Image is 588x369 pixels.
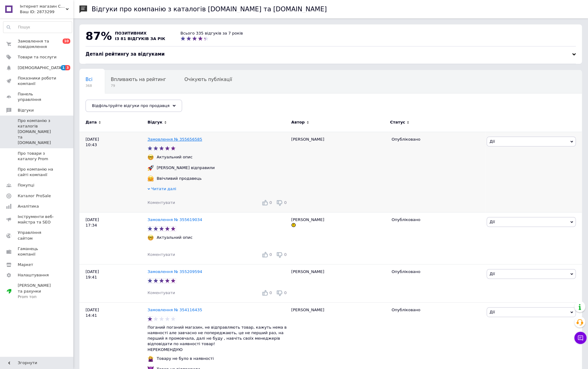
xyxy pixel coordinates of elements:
span: Інтернет магазин Світ жіночої краси [20,4,66,9]
span: Товари та послуги [18,54,57,60]
span: Про компанію на сайті компанії [18,167,57,178]
span: Всі [86,77,93,82]
span: [DEMOGRAPHIC_DATA] [18,65,63,71]
span: Дії [489,220,495,224]
div: Всього 335 відгуків за 7 років [181,31,243,36]
div: [DATE] 10:43 [79,132,148,212]
h1: Відгуки про компанію з каталогів [DOMAIN_NAME] та [DOMAIN_NAME] [92,6,327,13]
span: Налаштування [18,272,49,278]
span: Панель управління [18,91,57,102]
button: Чат з покупцем [574,332,586,344]
span: Показники роботи компанії [18,76,57,87]
span: Впливають на рейтинг [111,77,166,82]
span: Дії [489,139,495,144]
span: 79 [111,83,166,88]
span: [PERSON_NAME] та рахунки [18,283,57,300]
div: Опубліковано [392,137,482,142]
div: Prom топ [18,294,57,300]
div: Коментувати [148,252,175,257]
span: Очікують публікації [184,77,232,82]
span: із 81 відгуків за рік [115,36,165,41]
div: Ваш ID: 2873299 [20,9,73,15]
span: Відгук [148,120,163,125]
img: :hugging_face: [148,175,154,182]
div: [DATE] 17:34 [79,212,148,264]
span: Відфільтруйте відгуки про продавця [92,103,170,108]
span: Відгуки [18,108,34,113]
span: Замовлення та повідомлення [18,39,57,50]
div: Коментувати [148,200,175,205]
div: [PERSON_NAME] [288,212,388,264]
span: 10 [63,39,70,44]
span: Коментувати [148,290,175,295]
span: Статус [390,120,405,125]
div: Ввічливий продавець [155,176,203,181]
a: Замовлення № 355619034 [148,217,202,222]
span: 0 [269,252,272,257]
span: Про компанію з каталогів [DOMAIN_NAME] та [DOMAIN_NAME] [18,118,57,146]
div: [PERSON_NAME] [288,264,388,303]
img: :nerd_face: [148,154,154,160]
span: 0 [284,290,287,295]
span: 0 [269,290,272,295]
div: Опубліковані без коментаря [79,94,160,117]
div: [PERSON_NAME] [288,132,388,212]
span: Інструменти веб-майстра та SEO [18,214,57,225]
span: Дата [86,120,97,125]
span: Коментувати [148,200,175,205]
span: 0 [269,200,272,205]
span: Маркет [18,262,33,268]
div: Актуальний опис [155,154,194,160]
div: Коментувати [148,290,175,296]
div: Читати далі [148,186,288,193]
a: Замовлення № 355656585 [148,137,202,142]
div: Деталі рейтингу за відгуками [86,51,576,57]
span: 87% [86,30,112,42]
span: Читати далі [151,186,176,191]
img: :nerd_face: [148,234,154,241]
span: Коментувати [148,252,175,257]
div: [PERSON_NAME] відправили [155,165,216,171]
img: :woman-gesturing-no: [148,356,154,362]
span: Про товари з каталогу Prom [18,151,57,162]
div: Опубліковано [392,269,482,275]
span: 368 [86,83,93,88]
span: Деталі рейтингу за відгуками [86,51,165,57]
span: Автор [291,120,305,125]
span: 1 [61,65,66,70]
div: Опубліковано [392,217,482,223]
span: Опубліковані без комен... [86,100,148,105]
span: 0 [284,200,287,205]
div: Опубліковано [392,307,482,313]
span: 3 [65,65,70,70]
img: :rocket: [148,165,154,171]
span: Управління сайтом [18,230,57,241]
span: Гаманець компанії [18,246,57,257]
p: Поганий поганий магазин, не відправляють товар, кажуть нема в наявності але завчасно не попереджа... [148,325,288,352]
span: позитивних [115,31,147,35]
div: [DATE] 19:41 [79,264,148,303]
span: Дії [489,271,495,276]
span: Дії [489,310,495,314]
div: Товару не було в наявності [155,356,215,361]
a: Замовлення № 354116435 [148,308,202,312]
div: Актуальний опис [155,235,194,240]
a: Замовлення № 355209594 [148,269,202,274]
span: Покупці [18,183,34,188]
span: Каталог ProSale [18,193,51,199]
span: 0 [284,252,287,257]
span: Аналітика [18,204,39,209]
input: Пошук [3,22,72,33]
